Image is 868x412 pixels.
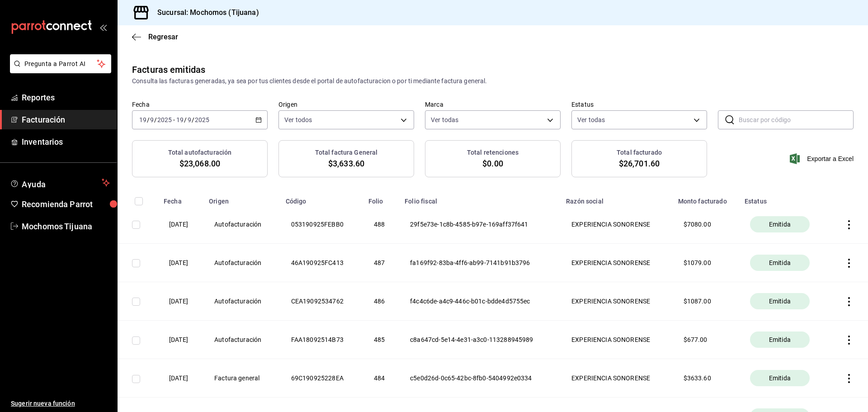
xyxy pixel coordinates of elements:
[10,54,111,73] button: Pregunta a Parrot AI
[617,148,662,157] h3: Total facturado
[132,63,205,76] div: Facturas emitidas
[192,116,194,123] span: /
[203,205,280,244] th: Autofacturación
[739,111,854,129] input: Buscar por código
[203,282,280,321] th: Autofacturación
[280,205,363,244] th: 053190925FEBB0
[22,91,110,104] span: Reportes
[399,192,561,205] th: Folio fiscal
[363,282,400,321] th: 486
[157,116,172,123] input: ----
[673,192,739,205] th: Monto facturado
[6,66,111,75] a: Pregunta a Parrot AI
[173,116,175,123] span: -
[280,359,363,398] th: 69C190925228EA
[619,157,660,170] span: $26,701.60
[328,157,364,170] span: $3,633.60
[571,101,707,108] label: Estatus
[158,244,203,282] th: [DATE]
[561,359,672,398] th: EXPERIENCIA SONORENSE
[147,116,150,123] span: /
[158,282,203,321] th: [DATE]
[150,116,154,123] input: --
[577,115,605,124] span: Ver todas
[363,205,400,244] th: 488
[184,116,187,123] span: /
[363,192,400,205] th: Folio
[399,359,561,398] th: c5e0d26d-0c65-42bc-8fb0-5404992e0334
[482,157,503,170] span: $0.00
[99,24,107,31] button: open_drawer_menu
[561,282,672,321] th: EXPERIENCIA SONORENSE
[24,59,97,69] span: Pregunta a Parrot AI
[280,192,363,205] th: Código
[765,335,794,344] span: Emitida
[431,115,458,124] span: Ver todas
[280,244,363,282] th: 46A190925FC413
[148,33,178,41] span: Regresar
[22,198,110,210] span: Recomienda Parrot
[179,157,220,170] span: $23,068.00
[158,359,203,398] th: [DATE]
[363,321,400,359] th: 485
[11,399,110,408] span: Sugerir nueva función
[22,177,98,188] span: Ayuda
[561,244,672,282] th: EXPERIENCIA SONORENSE
[150,7,259,18] h3: Sucursal: Mochomos (Tijuana)
[399,321,561,359] th: c8a647cd-5e14-4e31-a3c0-113288945989
[363,359,400,398] th: 484
[673,282,739,321] th: $ 1087.00
[561,192,672,205] th: Razón social
[765,374,794,383] span: Emitida
[673,359,739,398] th: $ 3633.60
[425,101,561,108] label: Marca
[739,192,830,205] th: Estatus
[139,116,147,123] input: --
[158,192,203,205] th: Fecha
[278,101,414,108] label: Origen
[765,220,794,229] span: Emitida
[187,116,192,123] input: --
[792,153,854,164] button: Exportar a Excel
[22,220,110,232] span: Mochomos Tijuana
[315,148,378,157] h3: Total factura General
[22,136,110,148] span: Inventarios
[284,115,312,124] span: Ver todos
[22,114,110,126] span: Facturación
[561,321,672,359] th: EXPERIENCIA SONORENSE
[765,297,794,306] span: Emitida
[158,321,203,359] th: [DATE]
[765,258,794,267] span: Emitida
[168,148,232,157] h3: Total autofacturación
[399,244,561,282] th: fa169f92-83ba-4ff6-ab99-7141b91b3796
[203,244,280,282] th: Autofacturación
[673,244,739,282] th: $ 1079.00
[132,33,178,41] button: Regresar
[399,205,561,244] th: 29f5e73e-1c8b-4585-b97e-169aff37f641
[203,321,280,359] th: Autofacturación
[158,205,203,244] th: [DATE]
[280,321,363,359] th: FAA18092514B73
[280,282,363,321] th: CEA19092534762
[399,282,561,321] th: f4c4c6de-a4c9-446c-b01c-bdde4d5755ec
[673,205,739,244] th: $ 7080.00
[363,244,400,282] th: 487
[154,116,157,123] span: /
[176,116,184,123] input: --
[203,359,280,398] th: Factura general
[203,192,280,205] th: Origen
[561,205,672,244] th: EXPERIENCIA SONORENSE
[132,76,854,86] div: Consulta las facturas generadas, ya sea por tus clientes desde el portal de autofacturacion o por...
[467,148,519,157] h3: Total retenciones
[132,101,268,108] label: Fecha
[194,116,210,123] input: ----
[673,321,739,359] th: $ 677.00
